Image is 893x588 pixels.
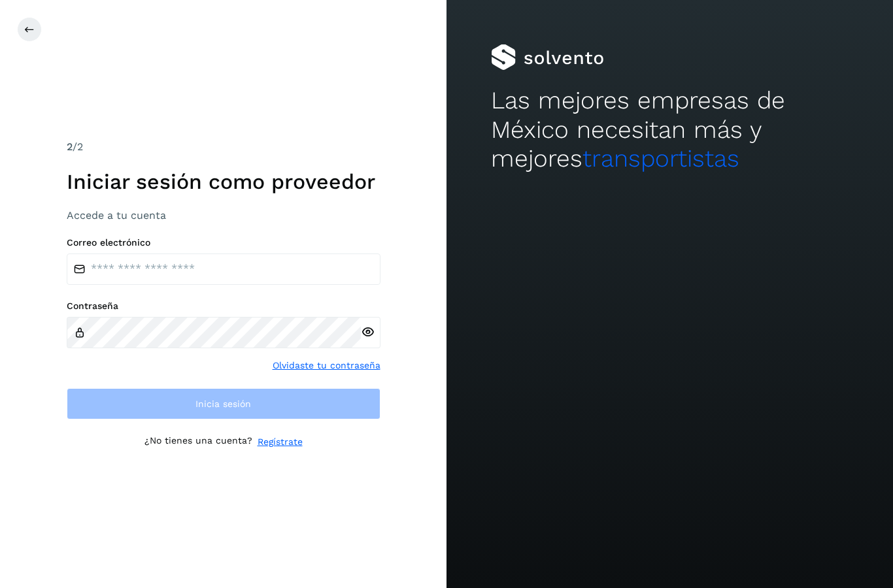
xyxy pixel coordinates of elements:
span: transportistas [582,144,739,172]
h3: Accede a tu cuenta [67,209,380,221]
span: 2 [67,140,73,153]
p: ¿No tienes una cuenta? [144,435,252,449]
span: Inicia sesión [195,399,251,408]
h2: Las mejores empresas de México necesitan más y mejores [491,86,848,173]
label: Contraseña [67,301,380,312]
div: /2 [67,139,380,155]
button: Inicia sesión [67,388,380,419]
a: Regístrate [258,435,303,449]
label: Correo electrónico [67,237,380,248]
h1: Iniciar sesión como proveedor [67,169,380,194]
a: Olvidaste tu contraseña [273,359,380,372]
